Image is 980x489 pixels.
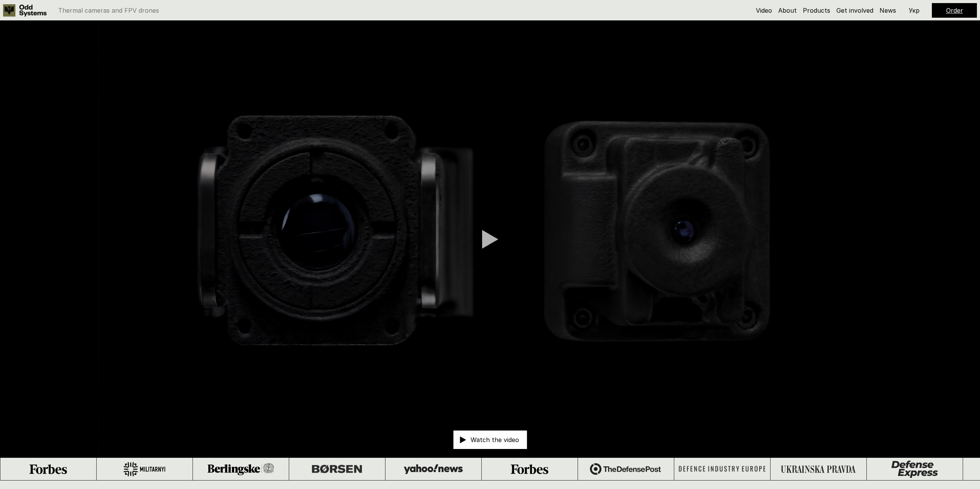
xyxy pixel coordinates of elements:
a: Order [946,7,963,14]
p: Watch the video [471,437,519,443]
a: Video [756,7,772,14]
p: Укр [909,7,920,13]
a: About [778,7,797,14]
p: Thermal cameras and FPV drones [58,7,159,13]
a: News [879,7,896,14]
a: Get involved [836,7,873,14]
a: Products [803,7,830,14]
